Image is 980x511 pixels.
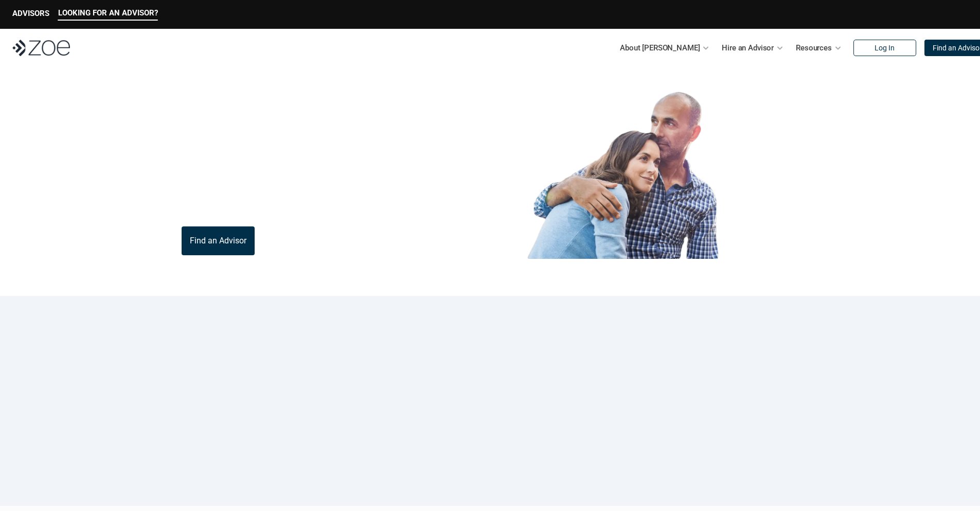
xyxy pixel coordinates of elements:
p: Find Your Financial Advisor [182,108,426,177]
p: Loremipsum: *DolOrsi Ametconsecte adi Eli Seddoeius tem inc utlaboreet. Dol 8375 MagNaal Enimadmi... [25,419,955,456]
p: About [PERSON_NAME] [620,40,700,56]
a: Find an Advisor [182,226,255,255]
p: Log In [875,44,895,52]
p: You deserve an advisor you can trust. [PERSON_NAME], hire, and invest with vetted, fiduciary, fin... [182,189,447,214]
a: Log In [853,40,916,56]
p: LOOKING FOR AN ADVISOR? [58,8,158,17]
p: Hire an Advisor [722,40,774,56]
p: ADVISORS [12,9,49,18]
p: Resources [796,40,832,56]
em: The information in the visuals above is for illustrative purposes only and does not represent an ... [480,265,765,271]
p: Find an Advisor [190,236,246,245]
